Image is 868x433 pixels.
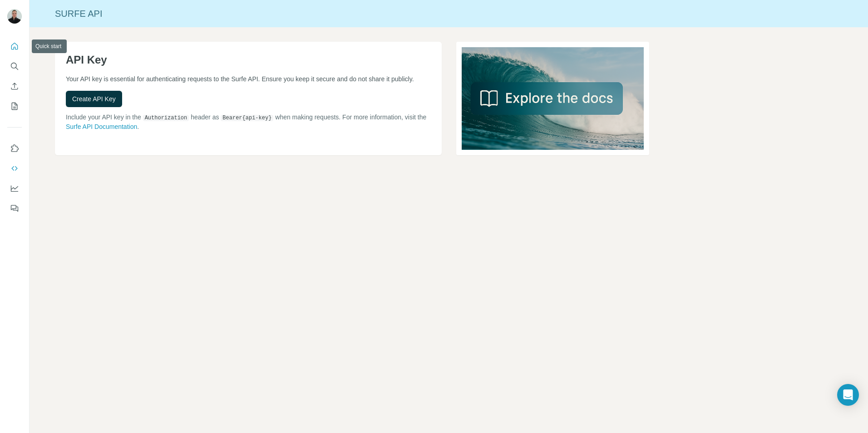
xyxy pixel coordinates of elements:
div: Surfe API [30,7,868,20]
h1: API Key [66,53,431,67]
div: Open Intercom Messenger [837,384,859,406]
button: Use Surfe API [7,160,22,177]
code: Bearer {api-key} [221,115,273,121]
code: Authorization [143,115,189,121]
p: Include your API key in the header as when making requests. For more information, visit the . [66,113,431,131]
button: Feedback [7,200,22,216]
button: Create API Key [66,91,122,107]
span: Create API Key [72,94,116,103]
p: Your API key is essential for authenticating requests to the Surfe API. Ensure you keep it secure... [66,74,431,84]
button: Search [7,58,22,74]
button: Enrich CSV [7,78,22,94]
button: My lists [7,98,22,114]
button: Use Surfe on LinkedIn [7,140,22,157]
a: Surfe API Documentation [66,123,137,130]
img: Avatar [7,9,22,24]
button: Dashboard [7,180,22,197]
button: Quick start [7,38,22,54]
